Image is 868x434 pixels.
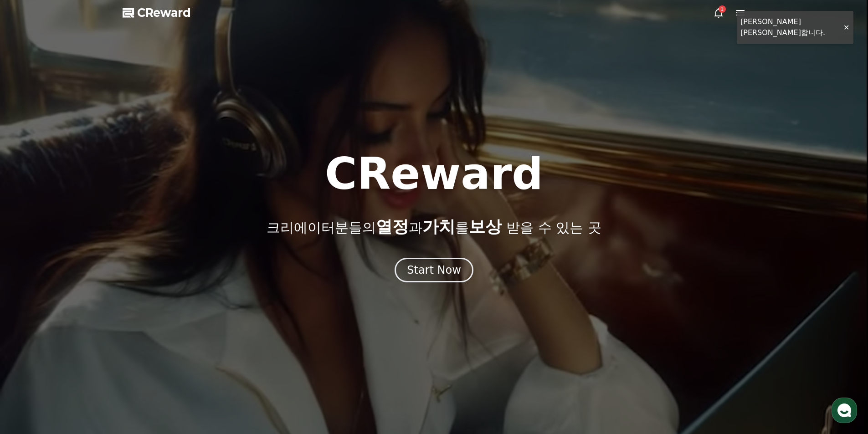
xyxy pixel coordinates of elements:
p: 크리에이터분들의 과 를 받을 수 있는 곳 [267,218,601,236]
span: 홈 [29,302,34,310]
div: Start Now [407,263,461,277]
h1: CReward [325,152,543,196]
span: 보상 [469,217,502,236]
span: 가치 [422,217,455,236]
a: CReward [123,5,191,20]
button: Start Now [395,258,473,282]
span: CReward [137,5,191,20]
span: 설정 [141,302,152,310]
a: 1 [713,7,724,18]
a: 홈 [3,289,60,311]
span: 대화 [83,303,94,310]
div: 1 [719,5,726,13]
span: 열정 [376,217,409,236]
a: Start Now [395,267,473,276]
a: 대화 [60,289,118,311]
a: 설정 [118,289,175,311]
